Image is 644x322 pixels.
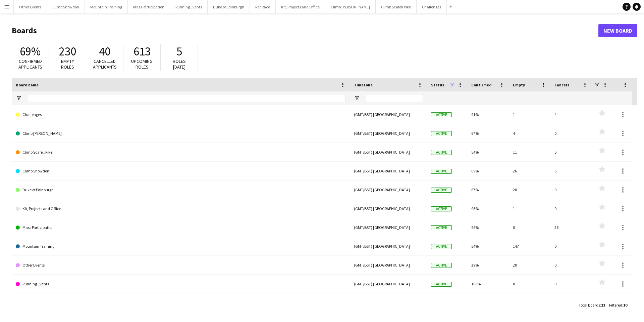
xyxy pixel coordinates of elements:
[431,206,452,211] span: Active
[99,44,110,59] span: 40
[16,218,346,237] a: Mass Participation
[609,298,627,312] div: :
[579,303,600,308] span: Total Boards
[417,0,447,13] button: Challenges
[176,44,182,59] span: 5
[431,188,452,193] span: Active
[350,237,427,255] div: (GMT/BST) [GEOGRAPHIC_DATA]
[550,256,592,274] div: 0
[20,44,41,59] span: 69%
[467,199,509,218] div: 96%
[509,124,550,143] div: 4
[431,169,452,174] span: Active
[133,44,151,59] span: 613
[509,275,550,293] div: 0
[16,124,346,143] a: Climb [PERSON_NAME]
[16,162,346,180] a: Climb Snowdon
[16,256,346,275] a: Other Events
[601,303,605,308] span: 13
[467,237,509,255] div: 54%
[16,143,346,162] a: Climb Scafell Pike
[18,58,42,70] span: Confirmed applicants
[550,218,592,237] div: 26
[509,256,550,274] div: 20
[467,124,509,143] div: 67%
[431,282,452,287] span: Active
[16,105,346,124] a: Challenges
[509,105,550,124] div: 1
[509,180,550,199] div: 20
[276,0,325,13] button: Kit, Projects and Office
[350,143,427,161] div: (GMT/BST) [GEOGRAPHIC_DATA]
[467,105,509,124] div: 91%
[354,95,360,101] button: Open Filter Menu
[350,124,427,143] div: (GMT/BST) [GEOGRAPHIC_DATA]
[59,44,76,59] span: 230
[16,275,346,293] a: Running Events
[467,218,509,237] div: 99%
[467,143,509,161] div: 54%
[579,298,605,312] div: :
[431,131,452,136] span: Active
[173,58,186,70] span: Roles [DATE]
[467,180,509,199] div: 67%
[350,162,427,180] div: (GMT/BST) [GEOGRAPHIC_DATA]
[467,275,509,293] div: 100%
[509,237,550,255] div: 147
[208,0,250,13] button: Duke of Edinburgh
[350,180,427,199] div: (GMT/BST) [GEOGRAPHIC_DATA]
[16,237,346,256] a: Mountain Training
[170,0,208,13] button: Running Events
[350,275,427,293] div: (GMT/BST) [GEOGRAPHIC_DATA]
[12,26,598,36] h1: Boards
[366,94,423,102] input: Timezone Filter Input
[350,256,427,274] div: (GMT/BST) [GEOGRAPHIC_DATA]
[354,82,373,87] span: Timezone
[325,0,376,13] button: Climb [PERSON_NAME]
[350,105,427,124] div: (GMT/BST) [GEOGRAPHIC_DATA]
[350,199,427,218] div: (GMT/BST) [GEOGRAPHIC_DATA]
[61,58,74,70] span: Empty roles
[623,303,627,308] span: 10
[128,0,170,13] button: Mass Participation
[28,94,346,102] input: Board name Filter Input
[85,0,128,13] button: Mountain Training
[431,225,452,230] span: Active
[16,95,22,101] button: Open Filter Menu
[250,0,276,13] button: Rat Race
[550,199,592,218] div: 0
[16,180,346,199] a: Duke of Edinburgh
[93,58,117,70] span: Cancelled applicants
[47,0,85,13] button: Climb Snowdon
[550,275,592,293] div: 0
[509,199,550,218] div: 1
[550,237,592,255] div: 0
[598,24,637,37] a: New Board
[471,82,492,87] span: Confirmed
[550,105,592,124] div: 4
[431,112,452,117] span: Active
[509,162,550,180] div: 26
[550,162,592,180] div: 5
[467,256,509,274] div: 39%
[16,82,39,87] span: Board name
[131,58,153,70] span: Upcoming roles
[609,303,622,308] span: Filtered
[509,218,550,237] div: 0
[550,124,592,143] div: 0
[350,218,427,237] div: (GMT/BST) [GEOGRAPHIC_DATA]
[467,162,509,180] div: 69%
[431,263,452,268] span: Active
[431,82,444,87] span: Status
[509,143,550,161] div: 11
[16,199,346,218] a: Kit, Projects and Office
[554,82,569,87] span: Cancels
[550,143,592,161] div: 5
[513,82,525,87] span: Empty
[431,150,452,155] span: Active
[376,0,417,13] button: Climb Scafell Pike
[14,0,47,13] button: Other Events
[550,180,592,199] div: 0
[431,244,452,249] span: Active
